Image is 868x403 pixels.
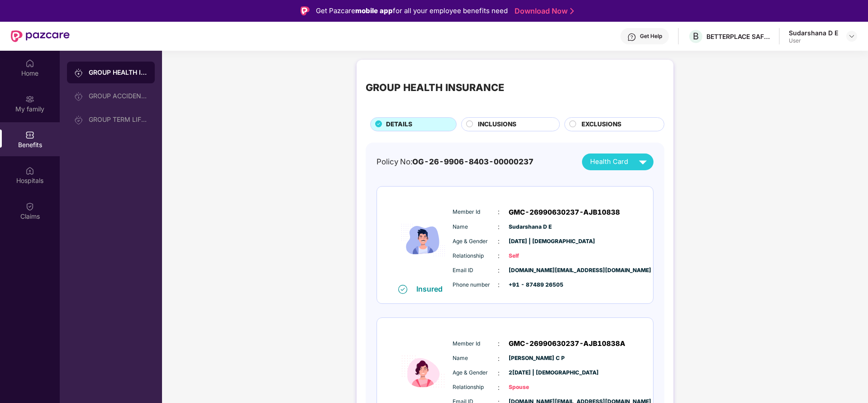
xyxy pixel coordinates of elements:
[453,281,498,289] span: Phone number
[515,6,571,16] a: Download Now
[355,6,393,15] strong: mobile app
[25,166,34,175] img: svg+xml;base64,PHN2ZyBpZD0iSG9zcGl0YWxzIiB4bWxucz0iaHR0cDovL3d3dy53My5vcmcvMjAwMC9zdmciIHdpZHRoPS...
[498,368,500,378] span: :
[498,222,500,232] span: :
[11,30,70,42] img: New Pazcare Logo
[590,157,628,167] span: Health Card
[412,157,534,166] span: OG-26-9906-8403-00000237
[570,6,574,16] img: Stroke
[25,95,34,104] img: svg+xml;base64,PHN2ZyB3aWR0aD0iMjAiIGhlaWdodD0iMjAiIHZpZXdCb3g9IjAgMCAyMCAyMCIgZmlsbD0ibm9uZSIgeG...
[498,236,500,246] span: :
[453,369,498,377] span: Age & Gender
[74,115,83,125] img: svg+xml;base64,PHN2ZyB3aWR0aD0iMjAiIGhlaWdodD0iMjAiIHZpZXdCb3g9IjAgMCAyMCAyMCIgZmlsbD0ibm9uZSIgeG...
[453,223,498,231] span: Name
[453,252,498,260] span: Relationship
[89,68,148,77] div: GROUP HEALTH INSURANCE
[509,266,554,275] span: [DOMAIN_NAME][EMAIL_ADDRESS][DOMAIN_NAME]
[498,265,500,275] span: :
[366,80,504,95] div: GROUP HEALTH INSURANCE
[25,59,34,68] img: svg+xml;base64,PHN2ZyBpZD0iSG9tZSIgeG1sbnM9Imh0dHA6Ly93d3cudzMub3JnLzIwMDAvc3ZnIiB3aWR0aD0iMjAiIG...
[453,266,498,275] span: Email ID
[453,340,498,348] span: Member Id
[398,285,407,294] img: svg+xml;base64,PHN2ZyB4bWxucz0iaHR0cDovL3d3dy53My5vcmcvMjAwMC9zdmciIHdpZHRoPSIxNiIgaGVpZ2h0PSIxNi...
[74,68,83,77] img: svg+xml;base64,PHN2ZyB3aWR0aD0iMjAiIGhlaWdodD0iMjAiIHZpZXdCb3g9IjAgMCAyMCAyMCIgZmlsbD0ibm9uZSIgeG...
[509,252,554,260] span: Self
[396,196,450,284] img: icon
[509,338,625,349] span: GMC-26990630237-AJB10838A
[498,339,500,349] span: :
[848,33,855,40] img: svg+xml;base64,PHN2ZyBpZD0iRHJvcGRvd24tMzJ4MzIiIHhtbG5zPSJodHRwOi8vd3d3LnczLm9yZy8yMDAwL3N2ZyIgd2...
[453,354,498,363] span: Name
[509,383,554,392] span: Spouse
[509,237,554,246] span: [DATE] | [DEMOGRAPHIC_DATA]
[640,33,662,40] div: Get Help
[509,354,554,363] span: [PERSON_NAME] C P
[693,31,699,42] span: B
[453,208,498,216] span: Member Id
[627,33,636,42] img: svg+xml;base64,PHN2ZyBpZD0iSGVscC0zMngzMiIgeG1sbnM9Imh0dHA6Ly93d3cudzMub3JnLzIwMDAvc3ZnIiB3aWR0aD...
[635,154,651,170] img: svg+xml;base64,PHN2ZyB4bWxucz0iaHR0cDovL3d3dy53My5vcmcvMjAwMC9zdmciIHZpZXdCb3g9IjAgMCAyNCAyNCIgd2...
[498,207,500,217] span: :
[789,37,838,44] div: User
[89,116,148,123] div: GROUP TERM LIFE INSURANCE
[498,354,500,364] span: :
[478,120,516,130] span: INCLUSIONS
[386,120,412,130] span: DETAILS
[509,369,554,377] span: 2[DATE] | [DEMOGRAPHIC_DATA]
[509,281,554,289] span: +91 - 87489 26505
[89,92,148,100] div: GROUP ACCIDENTAL INSURANCE
[509,223,554,231] span: Sudarshana D E
[498,383,500,393] span: :
[316,5,508,16] div: Get Pazcare for all your employee benefits need
[509,207,620,218] span: GMC-26990630237-AJB10838
[74,92,83,101] img: svg+xml;base64,PHN2ZyB3aWR0aD0iMjAiIGhlaWdodD0iMjAiIHZpZXdCb3g9IjAgMCAyMCAyMCIgZmlsbD0ibm9uZSIgeG...
[582,154,653,170] button: Health Card
[25,130,34,139] img: svg+xml;base64,PHN2ZyBpZD0iQmVuZWZpdHMiIHhtbG5zPSJodHRwOi8vd3d3LnczLm9yZy8yMDAwL3N2ZyIgd2lkdGg9Ij...
[416,284,448,293] div: Insured
[300,6,310,15] img: Logo
[789,29,838,37] div: Sudarshana D E
[25,202,34,211] img: svg+xml;base64,PHN2ZyBpZD0iQ2xhaW0iIHhtbG5zPSJodHRwOi8vd3d3LnczLm9yZy8yMDAwL3N2ZyIgd2lkdGg9IjIwIi...
[582,120,621,130] span: EXCLUSIONS
[498,280,500,290] span: :
[377,156,534,168] div: Policy No:
[706,32,770,41] div: BETTERPLACE SAFETY SOLUTIONS PRIVATE LIMITED
[453,383,498,392] span: Relationship
[453,237,498,246] span: Age & Gender
[498,251,500,261] span: :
